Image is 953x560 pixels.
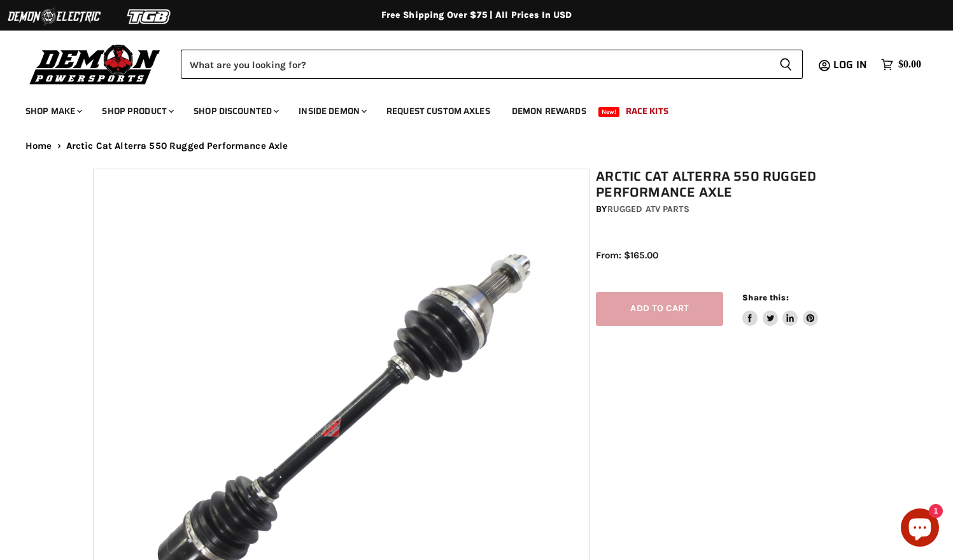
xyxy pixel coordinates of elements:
span: Arctic Cat Alterra 550 Rugged Performance Axle [66,141,288,151]
span: Log in [833,57,867,73]
a: Home [25,141,52,151]
form: Product [181,50,803,79]
a: Shop Product [92,98,181,124]
h1: Arctic Cat Alterra 550 Rugged Performance Axle [596,169,866,200]
div: by [596,202,866,216]
a: Inside Demon [289,98,374,124]
a: Request Custom Axles [377,98,500,124]
span: Share this: [742,293,788,302]
img: TGB Logo 2 [102,4,197,29]
inbox-online-store-chat: Shopify online store chat [897,508,943,550]
a: Shop Make [16,98,90,124]
a: Log in [828,59,875,71]
ul: Main menu [16,93,918,124]
a: Rugged ATV Parts [607,204,689,214]
a: Demon Rewards [502,98,596,124]
a: Shop Discounted [184,98,286,124]
img: Demon Powersports [25,41,165,87]
span: From: $165.00 [596,249,658,261]
span: $0.00 [898,59,921,71]
button: Search [769,50,803,79]
img: Demon Electric Logo 2 [6,4,102,29]
a: $0.00 [875,55,928,74]
aside: Share this: [742,292,818,326]
a: Race Kits [616,98,678,124]
span: New! [598,107,620,117]
input: Search [181,50,769,79]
